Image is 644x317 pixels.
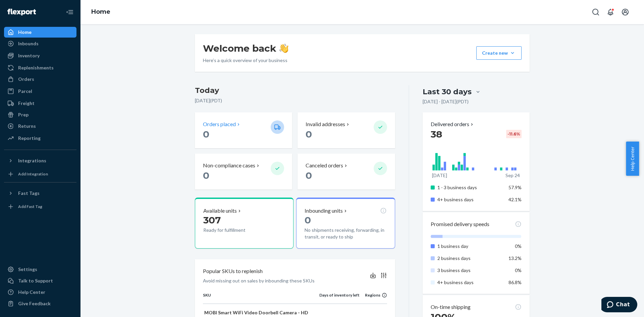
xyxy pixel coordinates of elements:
iframe: Opens a widget where you can chat to one of our agents [601,297,637,314]
button: Non-compliance cases 0 [195,154,292,190]
button: Talk to Support [4,275,76,286]
ol: breadcrumbs [86,2,116,22]
a: Reporting [4,133,76,144]
button: Close Navigation [63,5,76,19]
span: 0 [203,170,209,181]
div: Add Integration [18,171,48,177]
div: -11.6 % [506,130,522,138]
p: Ready for fulfillment [203,227,265,233]
span: 0 [203,128,209,140]
p: On-time shipping [431,303,471,311]
a: Parcel [4,86,76,97]
a: Freight [4,98,76,109]
p: 1 business day [437,243,503,250]
p: 3 business days [437,267,503,274]
p: Here’s a quick overview of your business [203,57,288,64]
button: Available units307Ready for fulfillment [195,198,293,249]
span: 0 [306,128,312,140]
div: Inventory [18,52,40,59]
p: Orders placed [203,120,236,128]
p: Sep 24 [505,172,520,179]
button: Open notifications [604,5,617,19]
div: Replenishments [18,64,54,71]
p: Popular SKUs to replenish [203,267,263,275]
a: Settings [4,264,76,275]
button: Give Feedback [4,298,76,309]
div: Talk to Support [18,277,53,284]
span: 0 [305,214,311,226]
p: [DATE] - [DATE] ( PDT ) [423,98,469,105]
h3: Today [195,85,395,96]
p: Inbounding units [305,207,343,215]
a: Inventory [4,50,76,61]
div: Last 30 days [423,87,472,97]
a: Replenishments [4,62,76,73]
button: Inbounding units0No shipments receiving, forwarding, in transit, or ready to ship [296,198,395,249]
p: No shipments receiving, forwarding, in transit, or ready to ship [305,227,386,240]
button: Help Center [626,142,639,176]
div: Orders [18,76,34,83]
span: 86.8% [508,279,522,285]
p: 2 business days [437,255,503,262]
p: 4+ business days [437,196,503,203]
div: Integrations [18,157,46,164]
a: Add Integration [4,169,76,179]
div: Regions [360,292,387,298]
div: Settings [18,266,37,273]
p: Non-compliance cases [203,162,255,169]
button: Open Search Box [589,5,602,19]
p: 4+ business days [437,279,503,286]
button: Integrations [4,155,76,166]
span: 38 [431,128,442,140]
span: 0 [306,170,312,181]
a: Add Fast Tag [4,201,76,212]
span: 0% [515,267,522,273]
span: 42.1% [508,197,522,202]
p: 1 - 3 business days [437,184,503,191]
span: 307 [203,214,221,226]
button: Fast Tags [4,188,76,199]
div: Fast Tags [18,190,40,197]
div: Add Fast Tag [18,204,42,209]
p: Canceled orders [306,162,343,169]
a: Prep [4,109,76,120]
button: Delivered orders [431,120,475,128]
a: Returns [4,121,76,131]
p: [DATE] ( PDT ) [195,97,395,104]
p: Invalid addresses [306,120,345,128]
button: Canceled orders 0 [298,154,395,190]
span: 13.2% [508,255,522,261]
button: Open account menu [619,5,632,19]
div: Parcel [18,88,32,95]
div: Help Center [18,289,45,296]
button: Orders placed 0 [195,112,292,148]
th: Days of inventory left [319,292,360,304]
div: Reporting [18,135,41,142]
p: Avoid missing out on sales by inbounding these SKUs [203,277,315,284]
p: [DATE] [432,172,447,179]
span: 57.9% [508,184,522,190]
img: hand-wave emoji [279,44,288,53]
th: SKU [203,292,319,304]
div: Returns [18,123,36,129]
h1: Welcome back [203,42,288,54]
p: Promised delivery speeds [431,220,489,228]
img: Flexport logo [7,9,36,15]
div: Home [18,29,32,36]
div: Give Feedback [18,300,51,307]
div: Inbounds [18,40,39,47]
button: Invalid addresses 0 [298,112,395,148]
a: Home [4,27,76,38]
span: 0% [515,243,522,249]
div: Prep [18,111,29,118]
div: Freight [18,100,35,107]
a: Inbounds [4,38,76,49]
a: Help Center [4,287,76,298]
a: Home [91,8,110,15]
a: Orders [4,74,76,85]
p: Available units [203,207,237,215]
button: Create new [476,46,522,60]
